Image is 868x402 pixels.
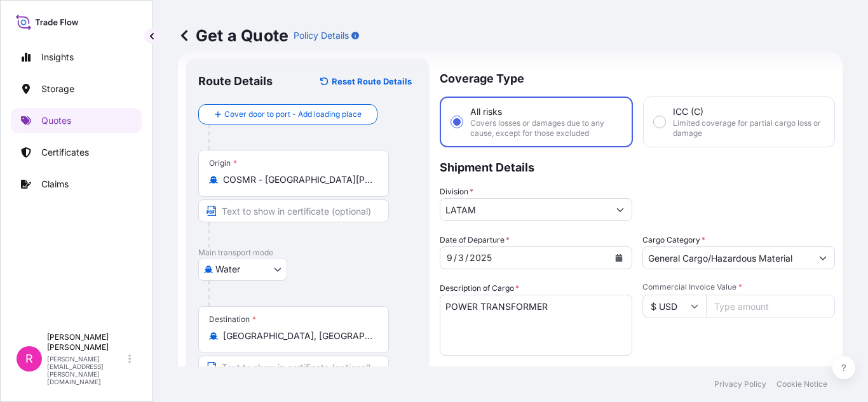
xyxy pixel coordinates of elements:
input: Origin [223,173,373,186]
p: Get a Quote [178,25,288,46]
label: Cargo Category [642,234,705,246]
p: [PERSON_NAME] [PERSON_NAME] [47,332,126,352]
label: Description of Cargo [440,282,519,295]
p: Quotes [41,114,71,127]
p: Reset Route Details [332,75,412,88]
input: ICC (C)Limited coverage for partial cargo loss or damage [654,116,665,128]
button: Reset Route Details [314,71,417,91]
a: Quotes [11,108,142,133]
div: day, [457,250,465,265]
input: Text to appear on certificate [198,199,389,222]
div: year, [468,250,493,265]
p: Policy Details [294,29,349,42]
p: [PERSON_NAME][EMAIL_ADDRESS][PERSON_NAME][DOMAIN_NAME] [47,355,126,385]
a: Storage [11,76,142,102]
span: Commercial Invoice Value [642,282,835,292]
span: Cover door to port - Add loading place [224,108,362,121]
p: Route Details [198,74,273,89]
input: Type amount [706,295,835,318]
div: Origin [209,158,237,168]
div: / [465,250,468,265]
span: ICC (C) [673,105,703,118]
button: Calendar [609,248,629,268]
button: Show suggestions [609,198,632,221]
p: Coverage Type [440,58,835,97]
span: Water [215,263,240,276]
p: Claims [41,178,69,191]
div: month, [445,250,454,265]
span: Date of Departure [440,234,510,246]
span: All risks [470,105,502,118]
p: Main transport mode [198,248,417,258]
input: All risksCovers losses or damages due to any cause, except for those excluded [451,116,463,128]
span: Limited coverage for partial cargo loss or damage [673,118,824,138]
a: Insights [11,44,142,70]
p: Certificates [41,146,89,159]
a: Cookie Notice [776,379,827,389]
a: Claims [11,171,142,197]
div: Destination [209,314,256,325]
input: Text to appear on certificate [198,356,389,379]
a: Privacy Policy [714,379,766,389]
input: Select a commodity type [643,246,811,269]
label: Division [440,185,473,198]
button: Cover door to port - Add loading place [198,104,377,124]
p: Storage [41,83,74,95]
p: Shipment Details [440,147,835,185]
a: Certificates [11,140,142,165]
input: Destination [223,330,373,342]
button: Select transport [198,258,287,281]
input: Type to search division [440,198,609,221]
span: Covers losses or damages due to any cause, except for those excluded [470,118,621,138]
button: Show suggestions [811,246,834,269]
div: / [454,250,457,265]
p: Insights [41,51,74,64]
span: R [25,352,33,365]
